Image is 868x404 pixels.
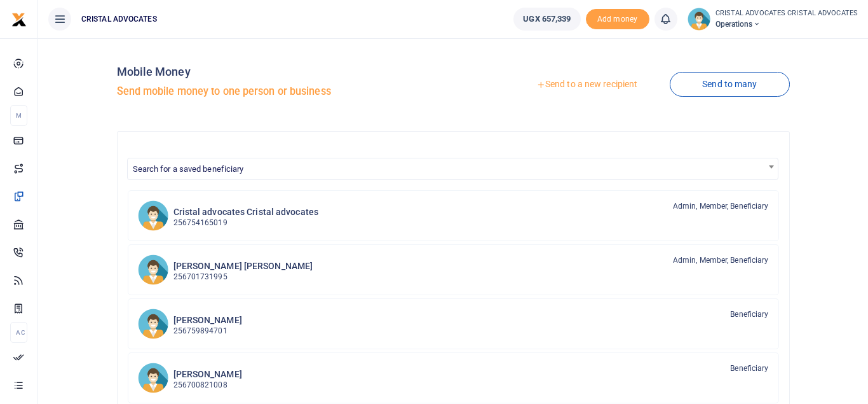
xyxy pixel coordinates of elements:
[133,164,244,174] span: Search for a saved beneficiary
[11,14,27,24] a: logo-small logo-large logo-large
[173,207,319,218] h6: Cristal advocates Cristal advocates
[673,254,769,266] span: Admin, Member, Beneficiary
[76,13,162,25] span: CRISTAL ADVOCATES
[173,325,242,337] p: 256759894701
[127,158,778,180] span: Search for a saved beneficiary
[504,73,670,96] a: Send to a new recipient
[128,244,779,295] a: RbRb [PERSON_NAME] [PERSON_NAME] 256701731995 Admin, Member, Beneficiary
[670,72,789,97] a: Send to many
[173,379,242,391] p: 256700821008
[730,309,768,320] span: Beneficiary
[128,352,779,403] a: SM [PERSON_NAME] 256700821008 Beneficiary
[11,12,27,27] img: logo-small
[508,8,585,31] li: Wallet ballance
[173,217,319,229] p: 256754165019
[128,298,779,349] a: JM [PERSON_NAME] 256759894701 Beneficiary
[688,8,858,31] a: profile-user CRISTAL ADVOCATES CRISTAL ADVOCATES Operations
[117,85,449,98] h5: Send mobile money to one person or business
[138,254,168,285] img: RbRb
[523,13,571,25] span: UGX 657,339
[10,322,27,343] li: Ac
[117,65,449,79] h4: Mobile Money
[128,158,778,178] span: Search for a saved beneficiary
[10,105,27,126] li: M
[586,9,649,30] li: Toup your wallet
[138,309,168,339] img: JM
[128,190,779,241] a: CaCa Cristal advocates Cristal advocates 256754165019 Admin, Member, Beneficiary
[715,8,858,19] small: CRISTAL ADVOCATES CRISTAL ADVOCATES
[715,18,858,30] span: Operations
[173,261,313,272] h6: [PERSON_NAME] [PERSON_NAME]
[173,315,242,326] h6: [PERSON_NAME]
[730,363,768,374] span: Beneficiary
[688,8,710,31] img: profile-user
[173,271,313,283] p: 256701731995
[138,363,168,393] img: SM
[173,369,242,380] h6: [PERSON_NAME]
[586,9,649,30] span: Add money
[513,8,580,31] a: UGX 657,339
[586,13,649,23] a: Add money
[673,200,769,212] span: Admin, Member, Beneficiary
[138,200,168,231] img: CaCa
